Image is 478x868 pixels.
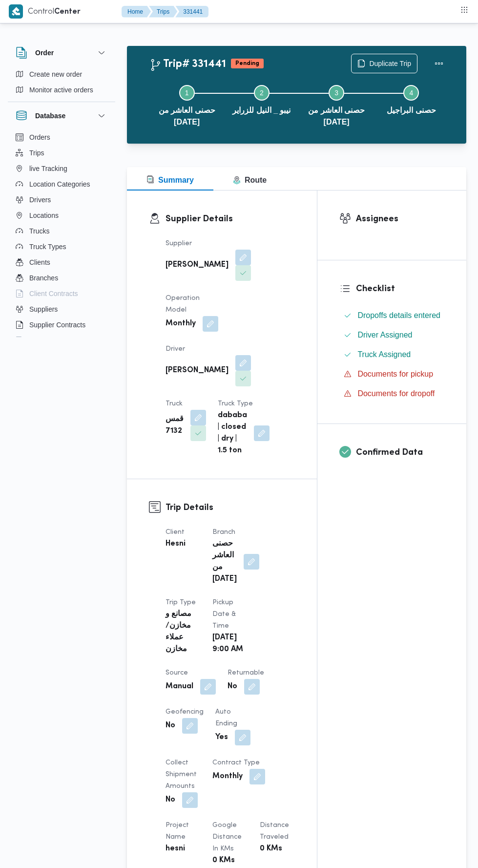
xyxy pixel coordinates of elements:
button: Branches [12,270,111,286]
b: 0 KMs [212,855,235,867]
button: Supplier Contracts [12,317,111,333]
span: Route [233,176,267,184]
span: Pickup date & time [212,599,236,629]
span: 3 [334,89,338,97]
button: Clients [12,254,111,270]
span: Dropoffs details entered [357,310,440,321]
b: Pending [235,61,259,66]
b: No [166,794,175,806]
span: Geofencing [166,709,204,715]
button: Order [16,47,107,59]
h2: Trip# 331441 [149,58,226,71]
button: Duplicate Trip [351,54,417,73]
button: Driver Assigned [340,327,444,343]
span: Duplicate Trip [369,58,411,69]
button: Devices [12,333,111,348]
span: Suppliers [29,303,58,315]
button: live Tracking [12,161,111,176]
span: Driver Assigned [357,329,412,341]
span: Collect Shipment Amounts [166,760,197,789]
button: Location Categories [12,176,111,192]
div: Database [8,129,115,341]
b: Manual [166,681,193,693]
b: No [228,681,237,693]
button: Locations [12,208,111,223]
span: Trucks [29,225,49,237]
span: Truck Assigned [357,350,411,359]
b: قمس 7132 [166,414,184,437]
span: Documents for pickup [357,370,433,378]
span: Drivers [29,194,51,206]
b: dababa | closed | dry | 1.5 ton [218,410,247,457]
b: Monthly [166,318,196,330]
span: Supplier [166,240,192,247]
button: Orders [12,129,111,145]
span: Client [166,529,185,535]
span: Branch [212,529,235,535]
span: Contract Type [212,760,260,766]
button: Actions [429,54,449,73]
span: Monitor active orders [29,84,93,96]
h3: Checklist [356,282,444,296]
span: Client Contracts [29,288,78,299]
button: Trips [149,6,177,18]
span: Locations [29,210,59,221]
img: X8yXhbKr1z7QwAAAABJRU5ErkJggg== [9,4,23,19]
span: Pending [231,59,264,68]
h3: Database [35,110,65,122]
div: Order [8,66,115,102]
h3: Confirmed Data [356,446,444,459]
span: Operation Model [166,295,200,313]
button: Documents for pickup [340,366,444,382]
b: مصانع و مخازن/عملاء مخازن [166,609,199,656]
span: Truck Assigned [357,349,411,360]
button: 331441 [175,6,208,18]
span: Clients [29,256,50,268]
button: Truck Types [12,239,111,254]
b: hesni [166,843,185,855]
span: Documents for pickup [357,368,433,380]
b: حصنى العاشر من [DATE] [212,538,237,585]
b: [PERSON_NAME] [166,365,229,377]
b: [PERSON_NAME] [166,259,229,271]
span: Truck Types [29,241,66,253]
b: 0 KMs [260,843,282,855]
b: Hesni [166,538,186,550]
button: Drivers [12,192,111,208]
button: Trucks [12,223,111,239]
h3: Trip Details [166,501,295,514]
span: Create new order [29,68,82,80]
span: 4 [409,89,413,97]
b: Monthly [212,771,243,783]
b: [DATE] 9:00 AM [212,632,246,656]
span: Orders [29,131,50,143]
h3: Order [35,47,54,59]
b: Yes [215,732,228,743]
span: 1 [185,89,189,97]
span: Auto Ending [215,709,237,727]
span: Project Name [166,822,189,840]
span: Documents for dropoff [357,388,435,400]
span: حصنى العاشر من [DATE] [307,105,366,128]
button: حصنى العاشر من [DATE] [299,73,374,136]
b: Center [54,8,81,16]
span: Devices [29,335,54,346]
span: نيبو _ النيل للزراير [232,105,291,116]
span: حصنى البراجيل [387,105,436,116]
span: حصنى العاشر من [DATE] [157,105,216,128]
span: 2 [260,89,264,97]
span: Summary [146,176,194,184]
span: Returnable [228,670,264,676]
button: حصنى البراجيل [374,73,449,124]
h3: Supplier Details [166,212,295,226]
span: Truck [166,401,183,407]
button: Truck Assigned [340,347,444,362]
span: Google distance in KMs [212,822,242,852]
button: نيبو _ النيل للزراير [224,73,299,124]
span: live Tracking [29,163,67,174]
button: Create new order [12,66,111,82]
span: Trips [29,147,44,159]
button: Home [122,6,151,18]
span: Location Categories [29,178,90,190]
span: Documents for dropoff [357,389,435,398]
